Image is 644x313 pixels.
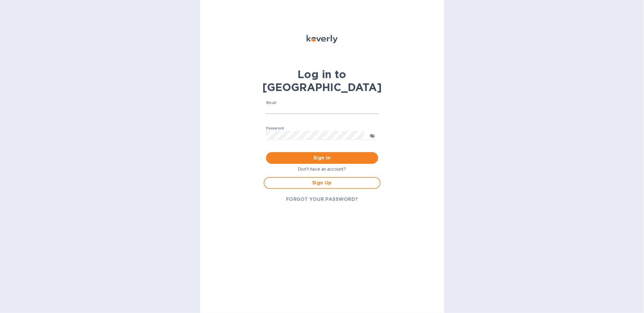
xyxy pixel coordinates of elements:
[269,179,375,186] span: Sign Up
[366,129,378,141] button: toggle password visibility
[264,166,381,172] p: Don't have an account?
[264,177,381,189] button: Sign Up
[266,101,276,105] label: Email
[271,154,373,161] span: Sign in
[281,193,363,205] button: FORGOT YOUR PASSWORD?
[286,196,358,203] span: FORGOT YOUR PASSWORD?
[266,152,378,164] button: Sign in
[262,68,382,94] b: Log in to [GEOGRAPHIC_DATA]
[307,35,338,43] img: Koverly
[266,127,284,130] label: Password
